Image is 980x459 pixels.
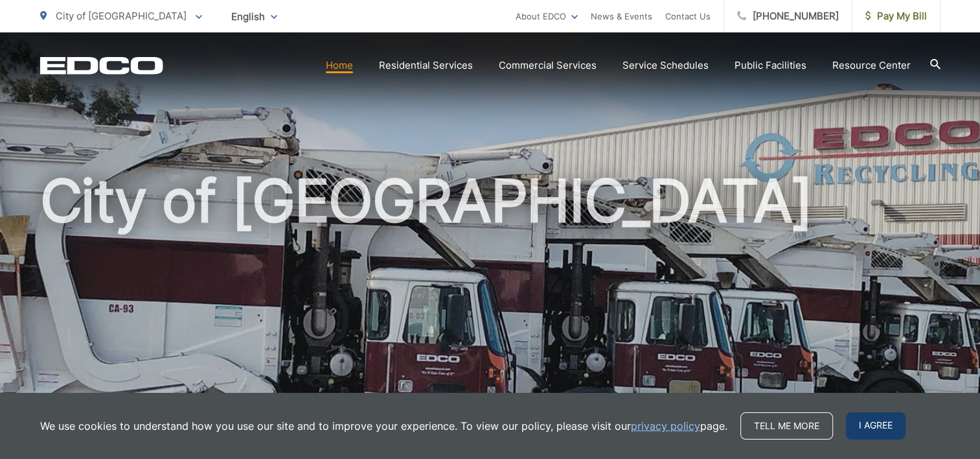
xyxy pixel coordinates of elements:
[40,418,727,434] p: We use cookies to understand how you use our site and to improve your experience. To view our pol...
[499,58,597,73] a: Commercial Services
[740,412,833,440] a: Tell me more
[832,58,911,73] a: Resource Center
[40,56,163,75] a: EDCD logo. Return to the homepage.
[516,8,578,24] a: About EDCO
[379,58,473,73] a: Residential Services
[735,58,806,73] a: Public Facilities
[846,412,906,440] span: I agree
[222,5,287,28] span: English
[326,58,353,73] a: Home
[56,10,187,22] span: City of [GEOGRAPHIC_DATA]
[665,8,711,24] a: Contact Us
[591,8,652,24] a: News & Events
[865,8,927,24] span: Pay My Bill
[622,58,709,73] a: Service Schedules
[631,418,700,434] a: privacy policy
